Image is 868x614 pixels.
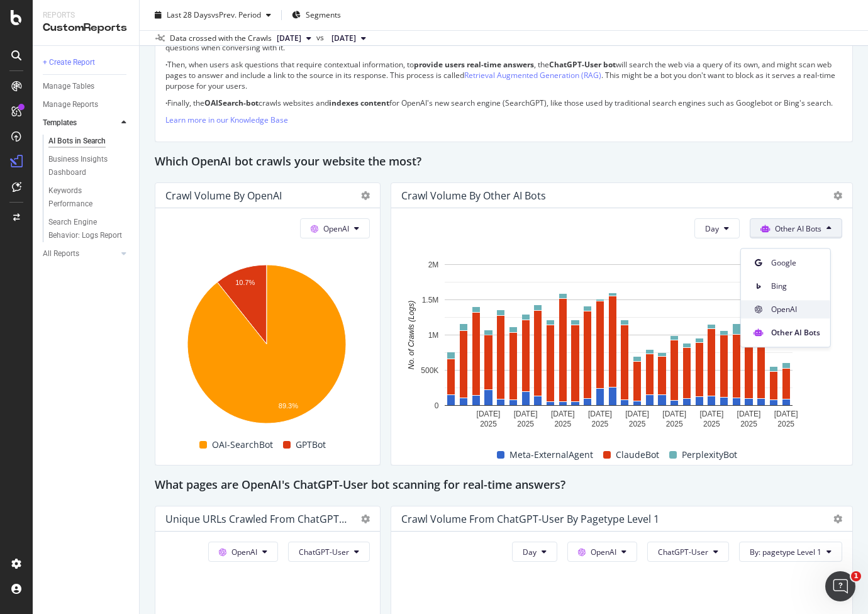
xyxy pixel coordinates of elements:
svg: A chart. [401,258,836,435]
div: Manage Tables [43,80,94,93]
text: 2025 [740,420,757,428]
p: Then, when users ask questions that require contextual information, to , the will search the web ... [165,59,842,91]
text: 2025 [703,420,720,428]
span: 2025 Jul. 11th [331,33,356,44]
text: 2025 [518,420,535,428]
strong: indexes content [329,98,389,108]
div: Reports [43,10,129,21]
div: Which OpenAI bot crawls your website the most? [155,152,853,172]
span: OpenAI [771,304,820,315]
a: AI Bots in Search [48,135,130,148]
p: Finally, the crawls websites and for OpenAI's new search engine (SearchGPT), like those used by t... [165,98,842,108]
button: Last 28 DaysvsPrev. Period [150,5,276,25]
span: GPTBot [296,437,326,452]
div: Manage Reports [43,98,98,111]
text: 89.3% [279,402,298,410]
h2: Which OpenAI bot crawls your website the most? [155,152,421,172]
div: A chart. [165,258,367,435]
button: [DATE] [326,31,371,46]
button: OpenAI [567,542,637,562]
a: Keywords Performance [48,184,130,211]
span: OpenAI [323,223,349,234]
button: OpenAI [300,218,370,238]
span: 2025 Aug. 1st [277,33,301,44]
div: + Create Report [43,56,95,69]
text: 2025 [629,420,646,428]
text: [DATE] [700,410,724,418]
button: ChatGPT-User [288,542,370,562]
text: [DATE] [588,410,612,418]
text: No. of Crawls (Logs) [407,300,416,369]
div: Crawl Volume by Other AI Bots [401,189,546,202]
strong: provide users real-time answers [414,59,534,70]
button: Day [694,218,740,238]
div: Crawl Volume by OpenAI [165,189,282,202]
span: Bing [771,281,820,292]
text: [DATE] [774,410,798,418]
text: 0 [435,401,439,410]
div: Business Insights Dashboard [48,153,121,179]
div: Data crossed with the Crawls [170,33,272,44]
button: [DATE] [272,31,316,46]
a: All Reports [43,247,118,260]
span: Day [523,547,537,557]
text: [DATE] [551,410,575,418]
span: Google [771,257,820,269]
div: What pages are OpenAI's ChatGPT-User bot scanning for real-time answers? [155,476,853,496]
span: PerplexityBot [682,447,737,462]
text: 2M [428,260,439,269]
text: 2025 [555,420,572,428]
text: 1M [428,330,439,339]
div: CustomReports [43,21,129,35]
text: 500K [421,366,439,374]
strong: OAISearch-bot [204,98,259,108]
text: 10.7% [235,278,255,286]
text: [DATE] [663,410,687,418]
div: Crawl Volume by OpenAIOpenAIA chart.OAI-SearchBotGPTBot [155,182,381,466]
button: Day [512,542,557,562]
span: Last 28 Days [167,9,211,20]
text: 2025 [778,420,795,428]
div: AI Bots in Search [48,135,106,148]
text: [DATE] [477,410,501,418]
strong: · [165,59,167,70]
iframe: Intercom live chat [825,571,855,601]
text: 2025 [480,420,497,428]
text: 2025 [592,420,609,428]
div: Crawl Volume by Other AI BotsDayOther AI BotsA chart.Meta-ExternalAgentClaudeBotPerplexityBot [391,182,853,466]
div: Keywords Performance [48,184,119,211]
text: 1.5M [422,295,439,304]
button: OpenAI [208,542,278,562]
button: Segments [287,5,346,25]
a: Manage Reports [43,98,130,111]
a: Templates [43,116,118,130]
a: + Create Report [43,56,130,69]
text: 2025 [666,420,683,428]
span: OpenAI [591,547,616,557]
span: 1 [851,571,861,581]
a: Learn more in our Knowledge Base [165,114,288,125]
button: ChatGPT-User [647,542,729,562]
span: ClaudeBot [616,447,659,462]
span: ChatGPT-User [299,547,349,557]
button: Other AI Bots [750,218,842,238]
span: OpenAI [231,547,257,557]
span: vs Prev. Period [211,9,261,20]
text: [DATE] [514,410,538,418]
div: Search Engine Behavior: Logs Report [48,216,123,242]
a: Search Engine Behavior: Logs Report [48,216,130,242]
span: vs [316,32,326,43]
span: OAI-SearchBot [212,437,273,452]
strong: ChatGPT-User bot [549,59,616,70]
span: By: pagetype Level 1 [750,547,821,557]
a: Manage Tables [43,80,130,93]
div: Templates [43,116,77,130]
span: Other AI Bots [775,223,821,234]
button: By: pagetype Level 1 [739,542,842,562]
div: Unique URLs Crawled from ChatGPT-User [165,513,348,525]
span: Day [705,223,719,234]
div: All Reports [43,247,79,260]
span: Other AI Bots [771,327,820,338]
h2: What pages are OpenAI's ChatGPT-User bot scanning for real-time answers? [155,476,565,496]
